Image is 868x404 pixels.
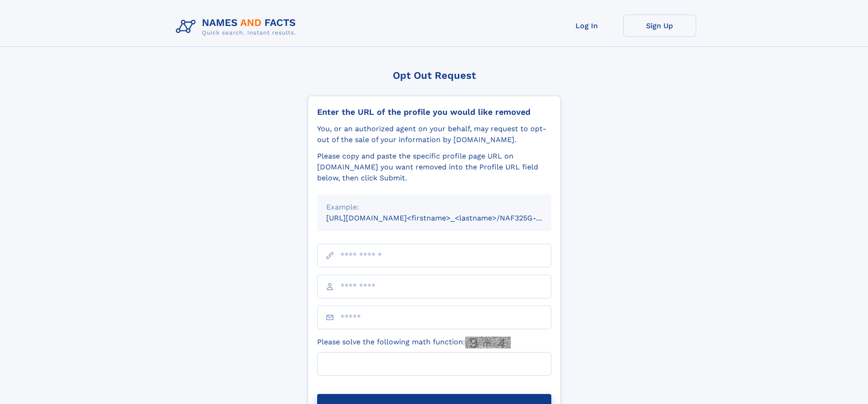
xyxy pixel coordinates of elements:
[172,15,303,39] img: Logo Names and Facts
[326,214,569,222] small: [URL][DOMAIN_NAME]<firstname>_<lastname>/NAF325G-xxxxxxxx
[308,70,561,81] div: Opt Out Request
[317,337,511,348] label: Please solve the following math function:
[326,202,542,213] div: Example:
[550,15,623,37] a: Log In
[317,123,551,145] div: You, or an authorized agent on your behalf, may request to opt-out of the sale of your informatio...
[317,151,551,184] div: Please copy and paste the specific profile page URL on [DOMAIN_NAME] you want removed into the Pr...
[317,107,551,117] div: Enter the URL of the profile you would like removed
[623,15,696,37] a: Sign Up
